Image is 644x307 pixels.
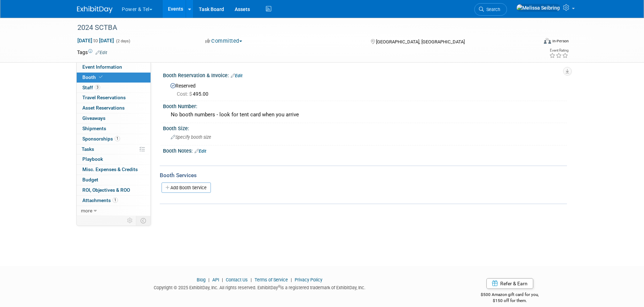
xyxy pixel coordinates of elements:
[177,91,193,97] span: Cost: $
[82,64,122,70] span: Event Information
[92,38,99,43] span: to
[82,74,104,80] span: Booth
[82,197,118,203] span: Attachments
[113,197,118,203] span: 1
[77,185,151,195] a: ROI, Objectives & ROO
[231,73,242,78] a: Edit
[82,126,106,131] span: Shipments
[168,109,562,120] div: No booth numbers - look for tent card when you arrive
[77,93,151,103] a: Travel Reservations
[163,123,567,132] div: Booth Size:
[474,3,507,16] a: Search
[115,39,130,43] span: (2 days)
[82,136,120,142] span: Sponsorships
[82,115,105,121] span: Giveaways
[203,37,245,45] button: Committed
[95,85,100,90] span: 3
[95,50,107,55] a: Edit
[81,208,92,213] span: more
[82,187,130,193] span: ROI, Objectives & ROO
[77,6,113,13] img: ExhibitDay
[163,101,567,110] div: Booth Number:
[162,182,211,193] a: Add Booth Service
[77,175,151,185] a: Budget
[376,39,465,44] span: [GEOGRAPHIC_DATA], [GEOGRAPHIC_DATA]
[289,277,294,282] span: |
[496,37,569,48] div: Event Format
[486,278,533,289] a: Refer & Earn
[549,49,568,52] div: Event Rating
[75,21,527,34] div: 2024 SCTBA
[115,136,120,141] span: 1
[77,134,151,144] a: Sponsorships1
[195,149,206,154] a: Edit
[77,144,151,154] a: Tasks
[77,83,151,93] a: Staff3
[77,154,151,164] a: Playbook
[77,283,442,291] div: Copyright © 2025 ExhibitDay, Inc. All rights reserved. ExhibitDay is a registered trademark of Ex...
[516,4,560,12] img: Melissa Seibring
[82,105,125,111] span: Asset Reservations
[82,85,100,90] span: Staff
[77,206,151,216] a: more
[249,277,253,282] span: |
[168,80,562,97] div: Reserved
[77,49,107,56] td: Tags
[212,277,219,282] a: API
[77,37,114,44] span: [DATE] [DATE]
[171,134,211,140] span: Specify booth size
[453,287,567,303] div: $500 Amazon gift card for you,
[197,277,206,282] a: Blog
[136,216,151,225] td: Toggle Event Tabs
[453,298,567,304] div: $150 off for them.
[82,95,126,100] span: Travel Reservations
[484,7,500,12] span: Search
[77,196,151,206] a: Attachments1
[77,73,151,83] a: Booth
[163,145,567,155] div: Booth Notes:
[77,103,151,113] a: Asset Reservations
[163,70,567,79] div: Booth Reservation & Invoice:
[82,156,103,162] span: Playbook
[82,177,98,182] span: Budget
[77,113,151,123] a: Giveaways
[124,216,136,225] td: Personalize Event Tab Strip
[255,277,288,282] a: Terms of Service
[226,277,248,282] a: Contact Us
[77,124,151,134] a: Shipments
[77,165,151,175] a: Misc. Expenses & Credits
[552,38,569,44] div: In-Person
[207,277,211,282] span: |
[77,62,151,72] a: Event Information
[278,285,280,289] sup: ®
[160,171,567,179] div: Booth Services
[99,75,103,79] i: Booth reservation complete
[177,91,211,97] span: 495.00
[544,38,551,44] img: Format-Inperson.png
[295,277,322,282] a: Privacy Policy
[82,166,138,172] span: Misc. Expenses & Credits
[82,146,94,152] span: Tasks
[220,277,225,282] span: |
